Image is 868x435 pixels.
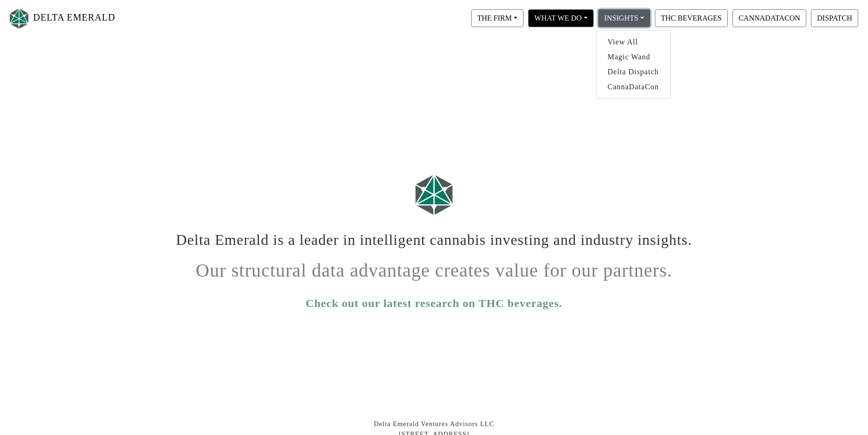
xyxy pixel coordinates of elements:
[653,14,730,21] a: THC BEVERAGES
[655,9,728,27] button: THC BEVERAGES
[7,6,31,31] img: Logo
[730,14,809,21] a: CANNADATACON
[596,35,670,50] a: View All
[175,252,694,282] h1: Our structural data advantage creates value for our partners.
[175,224,694,249] h1: Delta Emerald is a leader in intelligent cannabis investing and industry insights.
[411,170,458,219] img: Logo
[528,9,594,27] button: WHAT WE DO
[7,4,115,33] a: DELTA EMERALD
[306,295,562,312] a: Check out our latest research on THC beverages.
[598,9,650,27] button: INSIGHTS
[809,14,861,21] a: DISPATCH
[596,30,671,99] div: THE FIRM
[596,79,670,94] a: CannaDataCon
[732,9,806,27] button: CANNADATACON
[471,9,524,27] button: THE FIRM
[596,50,670,64] a: Magic Wand
[811,9,858,27] button: DISPATCH
[596,64,670,79] a: Delta Dispatch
